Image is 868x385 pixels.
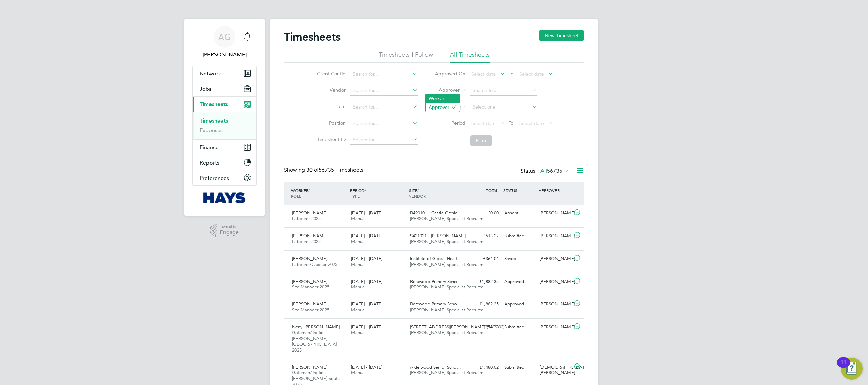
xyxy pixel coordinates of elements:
[284,30,341,44] h2: Timesheets
[410,256,462,261] span: Institute of Global Healt…
[502,208,537,219] div: Absent
[410,324,504,330] span: [STREET_ADDRESS][PERSON_NAME] (54CC02)
[351,210,382,216] span: [DATE] - [DATE]
[284,167,365,174] div: Showing
[471,71,496,77] span: Select date
[466,230,502,242] div: £513.27
[537,184,573,197] div: APPROVER
[184,19,265,216] nav: Main navigation
[486,188,498,193] span: TOTAL
[502,362,537,373] div: Submitted
[351,284,366,290] span: Manual
[210,224,239,237] a: Powered byEngage
[410,210,462,216] span: B490101 - Castle Gresle…
[470,102,537,112] input: Select one
[292,284,329,290] span: Site Manager 2025
[410,279,461,284] span: Berewood Primary Scho…
[193,170,256,185] button: Preferences
[351,330,366,336] span: Manual
[315,136,346,142] label: Timesheet ID
[410,261,488,267] span: [PERSON_NAME] Specialist Recruitm…
[410,330,488,336] span: [PERSON_NAME] Specialist Recruitm…
[292,239,321,244] span: Labourer 2025
[471,120,496,126] span: Select date
[429,87,460,94] label: Approver
[502,299,537,310] div: Approved
[315,87,346,93] label: Vendor
[840,362,847,371] div: 11
[193,140,256,155] button: Finance
[410,370,488,375] span: [PERSON_NAME] Specialist Recruitm…
[507,118,516,127] span: To
[450,51,490,63] li: All Timesheets
[350,86,418,96] input: Search for...
[351,370,366,375] span: Manual
[292,324,340,330] span: Nenyi [PERSON_NAME]
[292,233,327,239] span: [PERSON_NAME]
[292,256,327,261] span: [PERSON_NAME]
[410,307,488,313] span: [PERSON_NAME] Specialist Recruitm…
[519,120,544,126] span: Select date
[351,307,366,313] span: Manual
[218,32,231,41] span: AG
[537,322,573,333] div: [PERSON_NAME]
[502,184,537,197] div: STATUS
[379,51,433,63] li: Timesheets I Follow
[200,127,223,133] a: Expenses
[220,230,239,236] span: Engage
[537,253,573,265] div: [PERSON_NAME]
[200,175,229,181] span: Preferences
[470,86,537,96] input: Search for...
[220,224,239,230] span: Powered by
[410,233,466,239] span: S421021 - [PERSON_NAME]
[466,322,502,333] div: £954.36
[292,364,327,370] span: [PERSON_NAME]
[537,276,573,287] div: [PERSON_NAME]
[351,216,366,222] span: Manual
[193,112,256,139] div: Timesheets
[470,135,492,146] button: Filter
[841,358,863,380] button: Open Resource Center, 11 new notifications
[407,184,466,202] div: SITE
[466,299,502,310] div: £1,882.35
[350,119,418,128] input: Search for...
[537,230,573,242] div: [PERSON_NAME]
[410,216,488,222] span: [PERSON_NAME] Specialist Recruitm…
[200,117,228,124] a: Timesheets
[426,94,460,103] li: Worker
[193,155,256,170] button: Reports
[426,103,460,112] li: Approver
[200,70,221,77] span: Network
[193,81,256,96] button: Jobs
[350,193,360,199] span: TYPE
[537,208,573,219] div: [PERSON_NAME]
[351,324,382,330] span: [DATE] - [DATE]
[521,167,570,176] div: Status
[502,230,537,242] div: Submitted
[315,120,346,126] label: Position
[537,362,573,379] div: [DEMOGRAPHIC_DATA][PERSON_NAME]
[200,144,219,151] span: Finance
[466,276,502,287] div: £1,882.35
[292,330,337,353] span: Gateman/Traffic [PERSON_NAME] [GEOGRAPHIC_DATA] 2025
[417,188,419,193] span: /
[351,261,366,267] span: Manual
[306,167,319,173] span: 30 of
[292,301,327,307] span: [PERSON_NAME]
[539,30,584,41] button: New Timesheet
[502,322,537,333] div: Submitted
[315,103,346,110] label: Site
[410,284,488,290] span: [PERSON_NAME] Specialist Recruitm…
[306,167,363,173] span: 56735 Timesheets
[200,86,212,92] span: Jobs
[435,120,465,126] label: Period
[350,70,418,79] input: Search for...
[292,216,321,222] span: Labourer 2025
[289,184,348,202] div: WORKER
[410,364,461,370] span: Alderwood Senior Scho…
[502,253,537,265] div: Saved
[409,193,426,199] span: VENDOR
[192,192,257,203] a: Go to home page
[507,69,516,78] span: To
[193,97,256,112] button: Timesheets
